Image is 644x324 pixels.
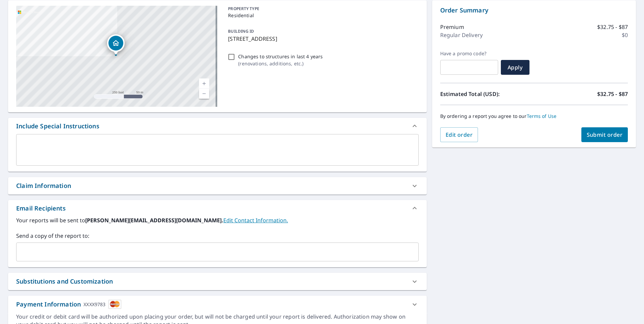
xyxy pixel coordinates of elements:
p: Estimated Total (USD): [440,90,534,98]
a: Current Level 17, Zoom Out [199,89,209,99]
a: EditContactInfo [223,217,288,224]
div: Substitutions and Customization [16,277,113,286]
p: $0 [622,31,628,39]
a: Terms of Use [527,113,557,119]
span: Submit order [587,131,623,138]
div: Claim Information [16,181,71,190]
p: $32.75 - $87 [597,90,628,98]
div: Dropped pin, building 1, Residential property, 177 Main St Clinton, MA 01510 [107,34,125,55]
div: Email Recipients [16,204,66,213]
img: cardImage [108,300,121,309]
div: Claim Information [8,177,427,194]
div: Email Recipients [8,200,427,216]
button: Apply [501,60,529,75]
label: Your reports will be sent to [16,216,419,224]
p: Residential [228,12,416,19]
label: Have a promo code? [440,51,498,57]
div: XXXX9783 [84,300,105,309]
button: Edit order [440,127,478,142]
p: Regular Delivery [440,31,483,39]
p: Changes to structures in last 4 years [238,53,323,60]
p: Premium [440,23,464,31]
label: Send a copy of the report to: [16,232,419,240]
b: [PERSON_NAME][EMAIL_ADDRESS][DOMAIN_NAME]. [85,217,223,224]
div: Payment InformationXXXX9783cardImage [8,296,427,313]
p: PROPERTY TYPE [228,6,416,12]
a: Current Level 17, Zoom In [199,78,209,89]
p: [STREET_ADDRESS] [228,35,416,43]
span: Edit order [446,131,473,138]
p: $32.75 - $87 [597,23,628,31]
div: Include Special Instructions [8,118,427,134]
p: ( renovations, additions, etc. ) [238,60,323,67]
div: Payment Information [16,300,121,309]
span: Apply [506,64,524,71]
p: By ordering a report you agree to our [440,113,628,119]
button: Submit order [581,127,628,142]
p: BUILDING ID [228,28,254,34]
div: Substitutions and Customization [8,273,427,290]
p: Order Summary [440,6,628,15]
div: Include Special Instructions [16,122,99,131]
